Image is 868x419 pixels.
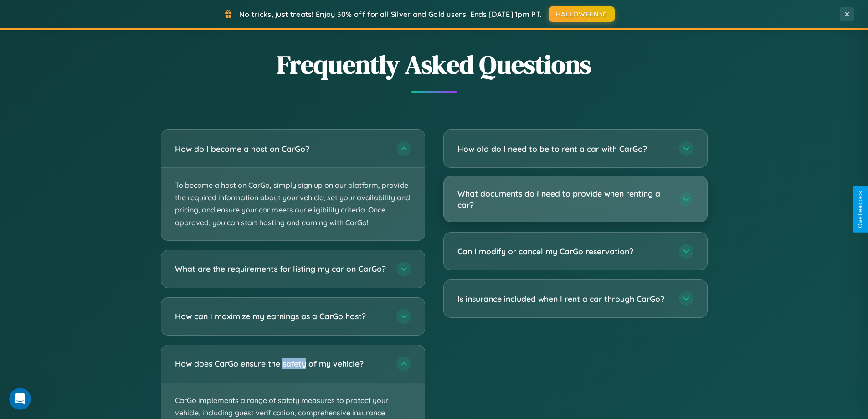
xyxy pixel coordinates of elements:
[175,143,387,155] h3: How do I become a host on CarGo?
[161,47,708,82] h2: Frequently Asked Questions
[9,388,31,410] iframe: Intercom live chat
[175,263,387,274] h3: What are the requirements for listing my car on CarGo?
[161,168,425,240] p: To become a host on CarGo, simply sign up on our platform, provide the required information about...
[457,246,670,257] h3: Can I modify or cancel my CarGo reservation?
[857,191,863,228] div: Give Feedback
[239,10,542,19] span: No tricks, just treats! Enjoy 30% off for all Silver and Gold users! Ends [DATE] 1pm PT.
[457,143,670,155] h3: How old do I need to be to rent a car with CarGo?
[549,6,615,22] button: HALLOWEEN30
[175,310,387,322] h3: How can I maximize my earnings as a CarGo host?
[457,293,670,305] h3: Is insurance included when I rent a car through CarGo?
[175,358,387,369] h3: How does CarGo ensure the safety of my vehicle?
[457,188,670,210] h3: What documents do I need to provide when renting a car?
